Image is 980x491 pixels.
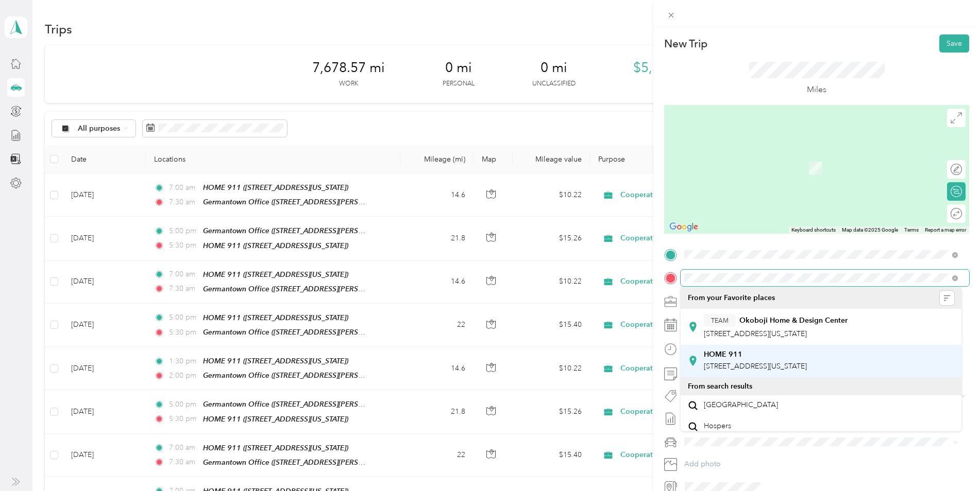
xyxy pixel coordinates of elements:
[925,227,966,233] a: Report a map error
[739,316,848,325] strong: Okoboji Home & Design Center
[807,83,826,96] p: Miles
[704,350,742,359] strong: HOME 911
[667,220,701,234] img: Google
[688,382,752,391] span: From search results
[842,227,898,233] span: Map data ©2025 Google
[704,362,807,371] span: [STREET_ADDRESS][US_STATE]
[667,220,701,234] a: Open this area in Google Maps (opens a new window)
[922,433,980,491] iframe: Everlance-gr Chat Button Frame
[664,37,707,51] p: New Trip
[791,226,836,234] button: Keyboard shortcuts
[688,293,775,303] span: From your Favorite places
[681,457,969,471] button: Add photo
[939,34,969,52] button: Save
[704,422,820,440] span: Hospers [US_STATE], [GEOGRAPHIC_DATA]
[904,227,919,233] a: Terms (opens in new tab)
[711,316,729,325] span: TEAM
[704,400,778,410] span: [GEOGRAPHIC_DATA]
[704,329,807,338] span: [STREET_ADDRESS][US_STATE]
[704,314,736,327] button: TEAM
